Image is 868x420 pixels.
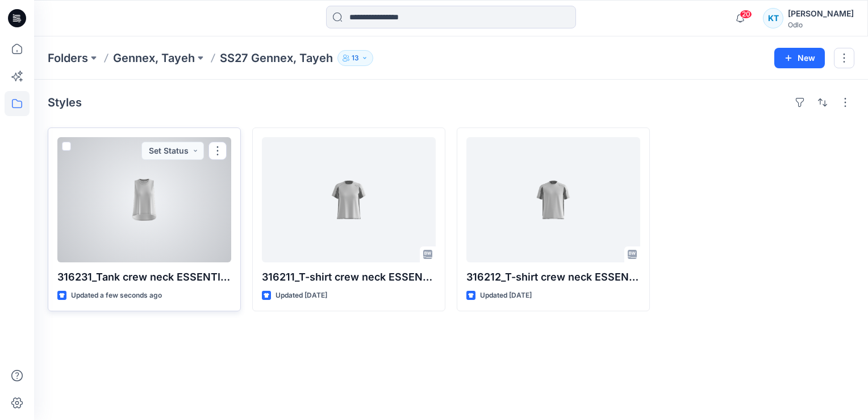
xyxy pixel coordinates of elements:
p: 316211_T-shirt crew neck ESSENTIAL LINENCOOL_EP_YPT [262,269,436,285]
p: 316212_T-shirt crew neck ESSENTIAL LINENCOOL_EP_YPT [466,269,640,285]
button: 13 [337,50,373,66]
div: [PERSON_NAME] [788,7,854,20]
p: Updated a few seconds ago [71,290,162,302]
a: Gennex, Tayeh [113,50,195,66]
a: Folders [48,50,88,66]
h4: Styles [48,96,82,109]
p: Updated [DATE] [480,290,532,302]
p: 316231_Tank crew neck ESSENTIAL LINENCOOL_EP_YPT [57,269,231,285]
span: 20 [740,10,752,19]
div: KT [763,8,783,28]
div: Odlo [788,20,854,29]
button: New [774,48,825,68]
a: 316231_Tank crew neck ESSENTIAL LINENCOOL_EP_YPT [57,137,231,262]
p: 13 [352,52,359,64]
a: 316211_T-shirt crew neck ESSENTIAL LINENCOOL_EP_YPT [262,137,436,262]
a: 316212_T-shirt crew neck ESSENTIAL LINENCOOL_EP_YPT [466,137,640,262]
p: SS27 Gennex, Tayeh [220,50,333,66]
p: Updated [DATE] [276,290,327,302]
